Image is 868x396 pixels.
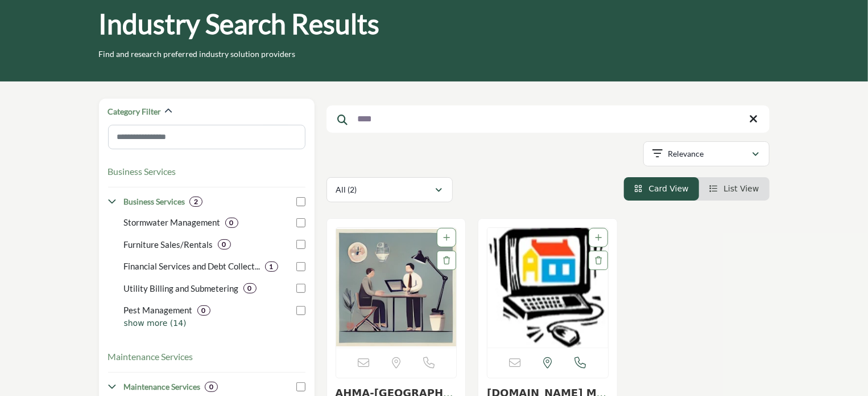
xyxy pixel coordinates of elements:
[124,260,261,273] p: Financial Services and Debt Collection: Financial management services, including debt recovery so...
[336,228,457,348] img: AHMA-WA
[624,177,699,201] li: Card View
[209,383,213,391] b: 0
[326,177,453,202] button: All (2)
[189,197,202,207] div: 2 Results For Business Services
[205,382,218,392] div: 0 Results For Maintenance Services
[724,184,759,193] span: List View
[487,228,608,348] img: Aptfinder.org Multifamily Affordable Properties
[265,262,278,272] div: 1 Results For Financial Services and Debt Collection
[699,177,770,201] li: List View
[595,233,602,242] a: Add To List
[108,125,305,149] input: Search Category
[108,350,193,364] button: Maintenance Services
[296,262,305,271] input: Select Financial Services and Debt Collection checkbox
[296,284,305,293] input: Select Utility Billing and Submetering checkbox
[668,148,704,160] p: Relevance
[230,219,234,227] b: 0
[99,6,380,42] h1: Industry Search Results
[709,184,759,193] a: View List
[270,263,274,271] b: 1
[296,197,305,206] input: Select Business Services checkbox
[222,240,226,248] b: 0
[218,239,231,250] div: 0 Results For Furniture Sales/Rentals
[648,184,688,193] span: Card View
[108,106,162,117] h2: Category Filter
[225,218,238,228] div: 0 Results For Stormwater Management
[123,381,200,393] h4: Maintenance Services: Services focused on property upkeep, ensuring safety, cleanliness, and long...
[243,283,257,293] div: 0 Results For Utility Billing and Submetering
[296,240,305,249] input: Select Furniture Sales/Rentals checkbox
[336,228,457,348] a: Open Listing in new tab
[336,184,357,195] p: All (2)
[248,284,252,292] b: 0
[634,184,689,193] a: View Card
[197,305,210,316] div: 0 Results For Pest Management
[124,216,221,229] p: Stormwater Management: Management and planning of stormwater systems and compliance.
[124,317,305,329] p: show more (14)
[643,141,770,166] button: Relevance
[202,307,206,315] b: 0
[296,218,305,227] input: Select Stormwater Management checkbox
[487,228,608,348] a: Open Listing in new tab
[194,198,198,206] b: 2
[124,238,213,251] p: Furniture Sales/Rentals: Sales and rental solutions for furniture in residential or commercial pr...
[99,48,296,60] p: Find and research preferred industry solution providers
[296,382,305,391] input: Select Maintenance Services checkbox
[124,282,239,295] p: Utility Billing and Submetering: Billing and metering systems for utilities in managed properties.
[443,233,450,242] a: Add To List
[296,306,305,315] input: Select Pest Management checkbox
[326,105,770,133] input: Search Keyword
[108,165,176,178] button: Business Services
[123,196,185,207] h4: Business Services: Solutions to enhance operations, streamline processes, and support financial a...
[124,304,193,317] p: Pest Management: Comprehensive pest control services for properties.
